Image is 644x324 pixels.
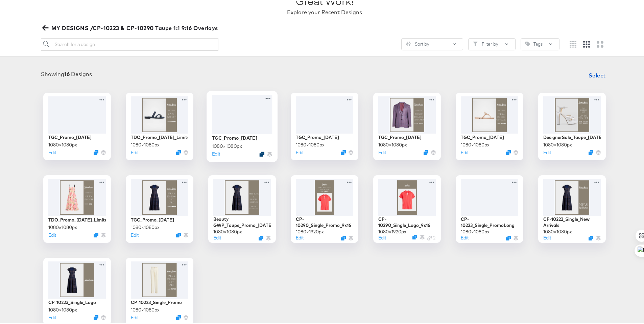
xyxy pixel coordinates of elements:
[44,22,218,31] span: MY DESIGNS /CP-10223 & CP-10290 Taupe 1:1 9:16 Overlays
[589,234,593,239] svg: Duplicate
[207,90,278,161] div: TGC_Promo_[DATE]1080×1080pxEditDuplicate
[176,314,181,319] button: Duplicate
[525,40,530,45] svg: Tag
[126,91,193,159] div: TDO_Promo_[DATE]_LimitedTime1080×1080pxEditDuplicate
[94,314,98,319] svg: Duplicate
[176,149,181,154] svg: Duplicate
[48,313,56,320] button: Edit
[543,227,572,234] div: 1080 × 1080 px
[583,40,590,46] svg: Medium grid
[41,69,92,77] div: Showing Designs
[131,223,160,229] div: 1080 × 1080 px
[506,234,511,239] svg: Duplicate
[287,7,362,15] div: Explore your Recent Designs
[427,233,436,240] div: 2
[378,227,406,234] div: 1080 × 1920 px
[461,140,490,147] div: 1080 × 1080 px
[570,40,576,46] svg: Small grid
[406,40,411,45] svg: Sliders
[543,140,572,147] div: 1080 × 1080 px
[538,91,606,159] div: DesignerSale_Taupe_[DATE]1080×1080pxEditDuplicate
[378,233,386,240] button: Edit
[538,174,606,241] div: CP-10223_Single_New Arrivals1080×1080pxEditDuplicate
[64,69,70,76] strong: 16
[48,223,77,229] div: 1080 × 1080 px
[296,227,324,234] div: 1080 × 1920 px
[589,69,606,79] span: Select
[373,91,441,159] div: TGC_Promo_[DATE]1080×1080pxEditDuplicate
[94,231,98,236] svg: Duplicate
[378,215,436,227] div: CP-10290_Single_Logo_9x16
[461,215,518,227] div: CP-10223_Single_PromoLong
[461,148,469,155] button: Edit
[126,256,193,324] div: CP-10223_Single_Promo1080×1080pxEditDuplicate
[468,37,516,49] button: FilterFilter by
[41,22,221,31] button: MY DESIGNS /CP-10223 & CP-10290 Taupe 1:1 9:16 Overlays
[543,215,601,227] div: CP-10223_Single_New Arrivals
[131,313,139,320] button: Edit
[296,140,325,147] div: 1080 × 1080 px
[259,234,263,239] svg: Duplicate
[131,133,188,139] div: TDO_Promo_[DATE]_LimitedTime
[131,140,160,147] div: 1080 × 1080 px
[94,149,98,154] svg: Duplicate
[212,133,257,140] div: TGC_Promo_[DATE]
[296,215,353,227] div: CP-10290_Single_Promo_9x16
[341,234,346,239] svg: Duplicate
[131,148,139,155] button: Edit
[259,150,264,155] svg: Duplicate
[456,174,523,241] div: CP-10223_Single_PromoLong1080×1080pxEditDuplicate
[521,37,559,49] button: TagTags
[176,231,181,236] svg: Duplicate
[401,37,463,49] button: SlidersSort by
[212,141,242,148] div: 1080 × 1080 px
[589,149,593,154] button: Duplicate
[543,233,551,240] button: Edit
[424,149,428,154] svg: Duplicate
[296,133,339,139] div: TGC_Promo_[DATE]
[208,174,276,241] div: Beauty GWP_Taupe_Promo_[DATE]1080×1080pxEditDuplicate
[461,133,504,139] div: TGC_Promo_[DATE]
[43,256,111,324] div: CP-10223_Single_Logo1080×1080pxEditDuplicate
[506,149,511,154] svg: Duplicate
[131,305,160,312] div: 1080 × 1080 px
[212,149,220,156] button: Edit
[296,233,304,240] button: Edit
[48,231,56,237] button: Edit
[461,227,490,234] div: 1080 × 1080 px
[43,174,111,241] div: TDO_Promo_[DATE]_LimitedTime1080×1080pxEditDuplicate
[296,148,304,155] button: Edit
[543,133,601,139] div: DesignerSale_Taupe_[DATE]
[48,148,56,155] button: Edit
[126,174,193,241] div: TGC_Promo_[DATE]1080×1080pxEditDuplicate
[43,91,111,159] div: TGC_Promo_[DATE]1080×1080pxEditDuplicate
[48,133,92,139] div: TGC_Promo_[DATE]
[378,133,422,139] div: TGC_Promo_[DATE]
[341,149,346,154] svg: Duplicate
[378,148,386,155] button: Edit
[412,233,417,238] svg: Duplicate
[213,215,271,227] div: Beauty GWP_Taupe_Promo_[DATE]
[131,298,182,304] div: CP-10223_Single_Promo
[473,40,478,45] svg: Filter
[48,305,77,312] div: 1080 × 1080 px
[427,234,432,239] svg: Link
[586,67,609,81] button: Select
[48,298,96,304] div: CP-10223_Single_Logo
[131,231,139,237] button: Edit
[41,37,219,49] input: Search for a design
[378,140,407,147] div: 1080 × 1080 px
